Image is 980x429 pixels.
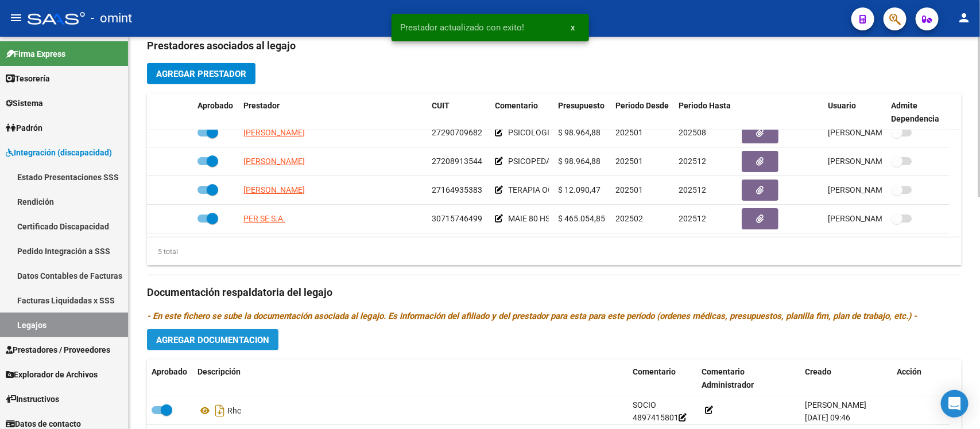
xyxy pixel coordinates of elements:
[6,122,42,134] span: Padrón
[615,128,643,137] span: 202501
[91,6,132,31] span: - omint
[828,157,918,166] span: [PERSON_NAME] [DATE]
[553,93,611,131] datatable-header-cell: Presupuesto
[702,367,754,389] span: Comentario Administrador
[432,101,450,110] span: CUIT
[147,284,962,301] h3: Documentación respaldatoria del legajo
[892,360,950,397] datatable-header-cell: Acción
[697,360,800,397] datatable-header-cell: Comentario Administrador
[615,157,643,166] span: 202501
[628,360,697,397] datatable-header-cell: Comentario
[886,93,950,131] datatable-header-cell: Admite Dependencia
[897,367,921,376] span: Acción
[6,48,65,60] span: Firma Express
[147,245,178,258] div: 5 total
[633,400,687,423] span: SOCIO 4897415801
[679,128,706,137] span: 202508
[243,185,305,194] span: [PERSON_NAME]
[6,146,112,159] span: Integración (discapacidad)
[193,360,628,397] datatable-header-cell: Descripción
[6,72,50,85] span: Tesorería
[679,185,706,194] span: 202512
[147,38,962,54] h3: Prestadores asociados al legajo
[147,360,193,397] datatable-header-cell: Aprobado
[432,185,482,194] span: 27164935383
[401,22,525,33] span: Prestador actualizado con exito!
[156,335,269,345] span: Agregar Documentacion
[152,367,187,376] span: Aprobado
[611,93,674,131] datatable-header-cell: Periodo Desde
[828,128,918,137] span: [PERSON_NAME] [DATE]
[243,101,280,110] span: Prestador
[558,157,601,166] span: $ 98.964,88
[558,101,605,110] span: Presupuesto
[615,101,669,110] span: Periodo Desde
[828,214,918,223] span: [PERSON_NAME] [DATE]
[558,128,601,137] span: $ 98.964,88
[957,11,971,25] mat-icon: person
[633,367,676,376] span: Comentario
[679,157,706,166] span: 202512
[432,157,482,166] span: 27208913544
[243,157,305,166] span: [PERSON_NAME]
[427,93,490,131] datatable-header-cell: CUIT
[508,128,618,137] span: PSICOLOGIA (8 sesiones/mes)
[147,63,255,84] button: Agregar Prestador
[6,97,43,110] span: Sistema
[805,400,866,409] span: [PERSON_NAME]
[432,214,482,223] span: 30715746499
[679,101,731,110] span: Periodo Hasta
[193,93,239,131] datatable-header-cell: Aprobado
[432,128,482,137] span: 27290709682
[6,393,59,405] span: Instructivos
[558,185,601,194] span: $ 12.090,47
[941,390,969,418] div: Open Intercom Messenger
[243,214,285,223] span: PER SE S.A.
[805,413,850,422] span: [DATE] 09:46
[615,214,643,223] span: 202502
[6,344,110,356] span: Prestadores / Proveedores
[197,367,241,376] span: Descripción
[558,214,605,223] span: $ 465.054,85
[823,93,886,131] datatable-header-cell: Usuario
[156,69,246,79] span: Agregar Prestador
[490,93,553,131] datatable-header-cell: Comentario
[508,214,559,223] span: MAIE 80 HS M
[508,185,660,194] span: TERAPIA OCUPACIONAL (8 sesiones/mes)
[508,157,627,166] span: PSICOPEDAGIA (8 sesiones/mes)
[800,360,892,397] datatable-header-cell: Creado
[674,93,737,131] datatable-header-cell: Periodo Hasta
[9,11,23,25] mat-icon: menu
[495,101,538,110] span: Comentario
[562,17,584,38] button: x
[571,22,575,33] span: x
[147,329,278,350] button: Agregar Documentacion
[243,128,305,137] span: [PERSON_NAME]
[805,367,831,376] span: Creado
[828,185,918,194] span: [PERSON_NAME] [DATE]
[6,368,98,381] span: Explorador de Archivos
[679,214,706,223] span: 202512
[212,401,227,420] i: Descargar documento
[197,401,623,420] div: Rhc
[239,93,427,131] datatable-header-cell: Prestador
[147,311,917,321] i: - En este fichero se sube la documentación asociada al legajo. Es información del afiliado y del ...
[891,101,939,123] span: Admite Dependencia
[615,185,643,194] span: 202501
[828,101,856,110] span: Usuario
[197,101,233,110] span: Aprobado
